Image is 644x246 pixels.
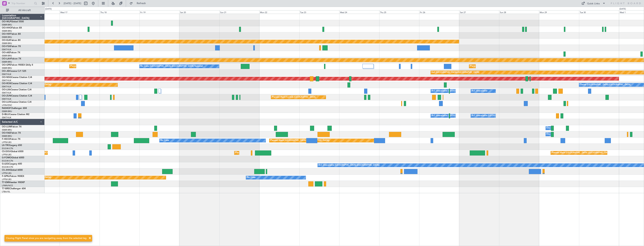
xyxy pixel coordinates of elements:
button: Refresh [128,0,150,6]
div: Owner Melsbroek Air Base [547,125,572,131]
a: EBKT/KJK [2,85,11,88]
a: EBBR/BRU [2,135,12,138]
div: Owner Melsbroek Air Base [547,132,572,137]
div: A/C Unavailable [GEOGRAPHIC_DATA] ([GEOGRAPHIC_DATA]) [319,162,379,168]
span: N604GF [2,107,11,109]
div: Tue 23 [299,10,339,14]
span: OO-ZUN [2,95,11,97]
a: EBBR/BRU [2,61,12,63]
a: LFSN/ENC [2,104,12,107]
a: N604GFChallenger 604 [2,107,27,109]
a: LFMN/NCE [2,184,13,187]
span: OO-HHO [2,27,12,29]
a: OO-FSXFalcon 7X [2,45,21,48]
a: G-FOMOGlobal 6000 [2,157,24,159]
div: Fri 19 [139,10,179,14]
span: OO-ELK [2,39,10,41]
div: Mon 22 [259,10,299,14]
span: OO-AIE [2,52,10,54]
span: OO-GPE [2,64,11,66]
div: Sat 20 [179,10,219,14]
span: OO-NSG [2,76,11,79]
div: Sun 21 [219,10,259,14]
a: OO-LAHFalcon 7X [2,58,21,60]
div: Thu 25 [379,10,419,14]
a: OO-LUXCessna Citation CJ4 [2,101,31,103]
div: A/C Unavailable [GEOGRAPHIC_DATA] ([GEOGRAPHIC_DATA] National) [432,88,501,94]
span: OO-VSF [2,33,10,35]
span: OO-LAH [2,58,11,60]
a: F-GPNJFalcon 900EX [2,175,24,177]
span: [DATE] - [DATE] [64,2,81,5]
a: OO-WLPGlobal 5500 [2,21,24,23]
a: OO-GPEFalcon 900EX EASy II [2,64,33,66]
input: Trip Number [11,1,33,6]
div: [DATE] [45,7,52,11]
span: T7-EMI [2,181,9,184]
span: OO-WLP [2,21,11,23]
span: G-LEGC [2,163,10,165]
a: OO-NSGCessna Citation CJ4 [2,76,32,79]
a: F-HECDFalcon 7X [2,138,20,140]
a: EBBR/BRU [2,23,12,26]
span: OO-FSX [2,45,10,48]
span: OO-LXA [2,89,11,91]
a: LFPB/LBG [2,141,12,144]
a: EBBR/BRU [2,42,12,45]
div: Thu 18 [100,10,139,14]
span: OO-LUM [2,126,11,128]
div: Sun 28 [499,10,539,14]
div: Owner [GEOGRAPHIC_DATA]-[GEOGRAPHIC_DATA] [580,82,631,88]
div: Planned Maint Kortrijk-[GEOGRAPHIC_DATA] [272,94,316,100]
a: OO-LUMFalcon 7X [2,126,22,128]
span: OO-JID [2,70,10,72]
div: No Crew [247,175,256,180]
div: Sat 27 [459,10,499,14]
span: LX-TRO [2,144,10,147]
div: No Crew [160,138,169,143]
a: OO-FAEFalcon 7X [2,132,21,134]
a: OO-VSFFalcon 8X [2,33,21,35]
span: F-HECD [2,138,10,140]
a: OO-LXACessna Citation CJ4 [2,89,31,91]
div: A/C Unavailable [GEOGRAPHIC_DATA]-[GEOGRAPHIC_DATA] [472,113,531,119]
a: EGGW/LTN [2,159,13,162]
a: OO-ZUNCessna Citation CJ4 [2,95,32,97]
div: null [GEOGRAPHIC_DATA]-[GEOGRAPHIC_DATA] [432,70,479,75]
button: All Aircraft [4,7,41,13]
span: Refresh [133,2,149,5]
a: EBKT/KJK [2,91,11,94]
a: EBKT/KJK [2,98,11,100]
a: EBBR/BRU [2,110,12,113]
a: OO-AIEFalcon 7X [2,52,20,54]
div: [DATE] [619,7,626,11]
div: Planned Maint [GEOGRAPHIC_DATA] ([GEOGRAPHIC_DATA]) [235,150,294,156]
span: OO-LUX [2,101,11,103]
a: EGGW/LTN [2,166,13,168]
a: T7-BREChallenger 604 [2,188,26,190]
a: D-IBLUCessna Citation M2 [2,113,29,116]
div: Planned Maint [GEOGRAPHIC_DATA] ([GEOGRAPHIC_DATA] National) [470,64,538,69]
a: OO-ELKFalcon 8X [2,39,21,41]
span: CS-JHH [2,169,10,171]
div: Quick Links [587,2,600,6]
div: Tue 30 [579,10,619,14]
div: Planned Maint [GEOGRAPHIC_DATA] ([GEOGRAPHIC_DATA]) [270,138,329,143]
span: D-IBLU [2,113,9,116]
a: LX-TROLegacy 650 [2,144,22,147]
button: Quick Links [580,0,607,6]
span: G-FOMO [2,157,11,159]
a: EBBR/BRU [2,67,12,70]
a: EGGW/LTN [2,147,13,150]
a: EBBR/BRU [2,30,12,32]
a: EBKT/KJK [2,73,11,76]
a: OO-JIDCessna CJ1 525 [2,70,26,72]
div: Planned Maint [GEOGRAPHIC_DATA] ([GEOGRAPHIC_DATA]) [552,150,611,156]
a: EBBR/BRU [2,129,12,131]
a: G-LEGCLegacy 600 [2,163,22,165]
a: LTBA/ISL [2,190,10,193]
div: Fri 26 [419,10,459,14]
a: OO-HHOFalcon 8X [2,27,22,29]
a: CS-DOUGlobal 6500 [2,150,23,153]
a: EBKT/KJK [2,48,11,51]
